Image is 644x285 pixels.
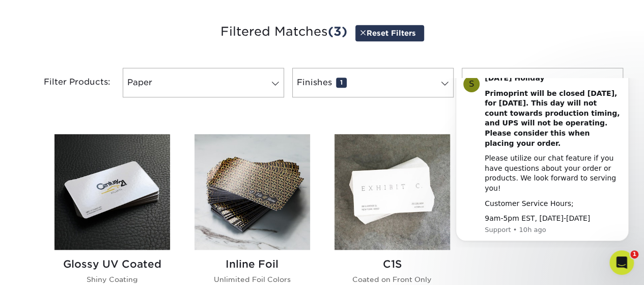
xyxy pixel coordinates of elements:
p: Message from Support, sent 10h ago [44,147,181,157]
h3: Filtered Matches [24,9,620,56]
div: Customer Service Hours; [44,121,181,131]
p: Unlimited Foil Colors [194,274,310,284]
img: Inline Foil Business Cards [194,134,310,250]
h2: C1S [334,258,450,270]
img: Glossy UV Coated Business Cards [54,134,170,250]
p: Shiny Coating [54,274,170,284]
b: Primoprint will be closed [DATE], for [DATE]. This day will not count towards production timing, ... [44,11,179,69]
a: Reset Filters [355,25,424,41]
h2: Inline Foil [194,258,310,270]
span: 1 [336,77,347,88]
div: Filter Products: [17,68,119,97]
iframe: Intercom notifications message [440,78,644,247]
p: Coated on Front Only [334,274,450,284]
div: 9am-5pm EST, [DATE]-[DATE] [44,136,181,146]
a: Finishes1 [292,68,454,97]
span: (3) [328,24,347,39]
span: 1 [630,250,638,258]
a: Features [462,68,623,97]
img: C1S Business Cards [334,134,450,250]
a: Paper [123,68,284,97]
iframe: Google Customer Reviews [3,254,87,281]
h2: Glossy UV Coated [54,258,170,270]
iframe: Intercom live chat [609,250,634,275]
div: Please utilize our chat feature if you have questions about your order or products. We look forwa... [44,75,181,115]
